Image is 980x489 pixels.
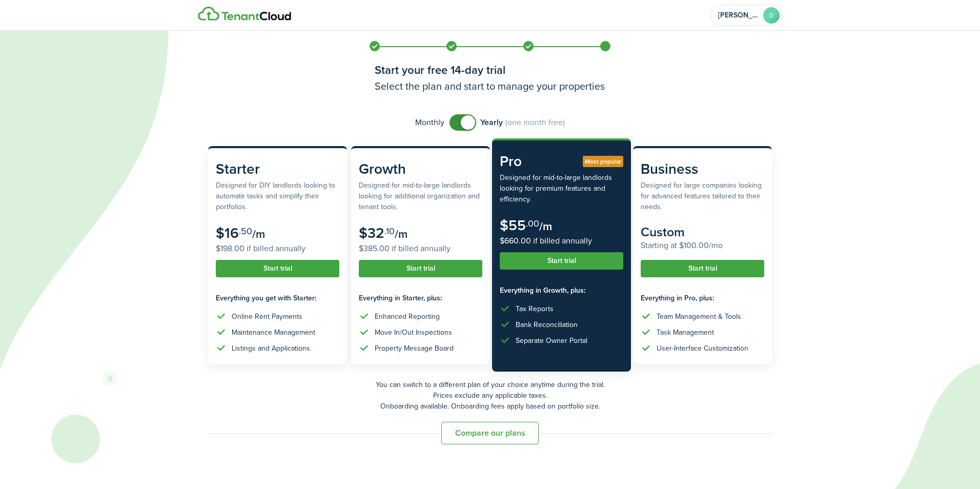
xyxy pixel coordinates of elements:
div: Move In/Out Inspections [375,327,452,338]
subscription-pricing-card-price-amount: $32 [359,222,384,243]
subscription-pricing-card-title: Starter [216,158,339,180]
subscription-pricing-card-price-amount: $55 [500,215,526,236]
subscription-pricing-card-title: Growth [359,158,482,180]
subscription-pricing-card-price-period: /m [395,226,407,242]
subscription-pricing-card-price-annual: $198.00 if billed annually [216,242,339,255]
subscription-pricing-card-features-title: Everything in Pro, plus: [641,293,764,303]
div: Maintenance Management [232,327,315,338]
p: You can switch to a different plan of your choice anytime during the trial. Prices exclude any ap... [208,379,772,412]
subscription-pricing-card-price-cents: .10 [384,225,395,238]
subscription-pricing-card-price-cents: .00 [526,217,539,230]
subscription-pricing-card-price-period: /m [252,226,265,242]
h3: Select the plan and start to manage your properties [375,78,605,94]
subscription-pricing-card-price-annual: $385.00 if billed annually [359,242,482,255]
div: User-Interface Customization [657,343,748,354]
div: Enhanced Reporting [375,311,440,322]
subscription-pricing-card-description: Designed for mid-to-large landlords looking for additional organization and tenant tools. [359,180,482,212]
subscription-pricing-card-price-period: /m [539,218,552,235]
subscription-pricing-card-price-annual: $660.00 if billed annually [500,235,623,247]
span: Most popular [585,157,621,166]
subscription-pricing-card-price-annual: Starting at $100.00/mo [641,239,764,252]
div: Tax Reports [516,303,554,314]
button: Start trial [500,252,623,270]
div: Team Management & Tools [657,311,741,322]
button: Start trial [216,260,339,277]
subscription-pricing-card-features-title: Everything in Starter, plus: [359,293,482,303]
img: Logo [198,7,291,21]
div: Property Message Board [375,343,454,354]
subscription-pricing-card-features-title: Everything you get with Starter: [216,293,339,303]
h1: Start your free 14-day trial [375,62,605,78]
subscription-pricing-card-title: Business [641,158,764,180]
button: Start trial [641,260,764,277]
div: Listings and Applications [232,343,310,354]
button: Open menu [710,5,782,26]
subscription-pricing-card-price-amount: $16 [216,222,239,243]
avatar-text: D [763,7,780,24]
subscription-pricing-card-title: Pro [500,151,623,172]
div: Bank Reconciliation [516,319,578,330]
subscription-pricing-card-price-amount: Custom [641,222,685,241]
span: Monthly [415,116,444,129]
button: Start trial [359,260,482,277]
subscription-pricing-card-description: Designed for large companies looking for advanced features tailored to their needs. [641,180,764,212]
button: Compare our plans [441,422,539,444]
subscription-pricing-card-description: Designed for DIY landlords looking to automate tasks and simplify their portfolios. [216,180,339,212]
div: Online Rent Payments [232,311,302,322]
subscription-pricing-card-price-cents: .50 [239,225,252,238]
subscription-pricing-card-description: Designed for mid-to-large landlords looking for premium features and efficiency. [500,172,623,205]
subscription-pricing-card-features-title: Everything in Growth, plus: [500,285,623,296]
div: Task Management [657,327,714,338]
span: Demitrius [718,12,759,19]
div: Separate Owner Portal [516,335,587,346]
